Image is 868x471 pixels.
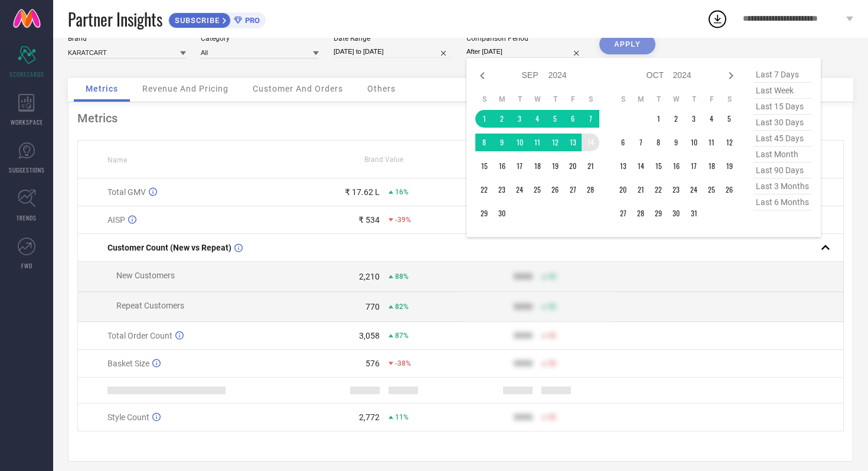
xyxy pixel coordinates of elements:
td: Sun Oct 13 2024 [614,157,632,175]
span: last week [753,83,812,99]
input: Select date range [334,46,452,58]
td: Thu Oct 03 2024 [685,110,703,128]
div: Next month [724,69,738,83]
span: last 6 months [753,194,812,210]
td: Fri Sep 13 2024 [564,134,582,151]
td: Sun Sep 22 2024 [475,181,493,199]
span: 50 [548,359,556,368]
span: Basket Size [107,359,149,368]
td: Wed Oct 23 2024 [667,181,685,199]
td: Thu Oct 24 2024 [685,181,703,199]
a: SUBSCRIBEPRO [168,9,266,28]
div: 2,210 [359,272,380,281]
span: 16% [395,188,409,196]
td: Tue Oct 22 2024 [650,181,667,199]
th: Thursday [546,95,564,104]
span: Customer And Orders [253,84,343,93]
span: Partner Insights [68,7,162,31]
th: Thursday [685,95,703,104]
td: Sun Sep 01 2024 [475,110,493,128]
th: Saturday [582,95,599,104]
div: 9999 [514,302,533,311]
div: 9999 [514,359,533,368]
th: Friday [564,95,582,104]
span: AISP [107,215,125,225]
div: Previous month [475,69,490,83]
span: 11% [395,413,409,421]
td: Sun Sep 15 2024 [475,157,493,175]
input: Select comparison period [466,46,585,58]
td: Fri Oct 25 2024 [703,181,720,199]
span: 50 [548,332,556,340]
td: Tue Sep 03 2024 [511,110,528,128]
td: Wed Oct 30 2024 [667,204,685,222]
td: Fri Oct 11 2024 [703,134,720,151]
span: Metrics [86,84,118,93]
td: Mon Oct 14 2024 [632,157,650,175]
th: Tuesday [511,95,528,104]
div: Metrics [77,111,844,125]
td: Sat Oct 26 2024 [720,181,738,199]
th: Sunday [475,95,493,104]
td: Sat Sep 21 2024 [582,157,599,175]
td: Sun Sep 29 2024 [475,204,493,222]
span: Total Order Count [107,331,172,340]
td: Sun Sep 08 2024 [475,134,493,151]
span: last 3 months [753,178,812,194]
td: Sat Sep 28 2024 [582,181,599,199]
div: 576 [366,359,380,368]
td: Wed Sep 25 2024 [528,181,546,199]
span: Repeat Customers [116,301,184,310]
td: Thu Sep 12 2024 [546,134,564,151]
div: 770 [366,302,380,311]
td: Tue Sep 17 2024 [511,157,528,175]
div: 3,058 [359,331,380,340]
div: 9999 [514,272,533,281]
span: New Customers [116,271,175,280]
span: 88% [395,272,409,281]
th: Wednesday [667,95,685,104]
span: last 45 days [753,131,812,147]
th: Monday [632,95,650,104]
th: Monday [493,95,511,104]
td: Sat Sep 14 2024 [582,134,599,151]
td: Thu Oct 31 2024 [685,204,703,222]
td: Thu Sep 19 2024 [546,157,564,175]
div: 9999 [514,412,533,422]
span: Customer Count (New vs Repeat) [107,243,231,252]
span: TRENDS [17,213,37,222]
span: SUGGESTIONS [9,165,45,174]
span: -39% [395,216,411,224]
td: Mon Sep 09 2024 [493,134,511,151]
td: Thu Sep 26 2024 [546,181,564,199]
td: Wed Sep 18 2024 [528,157,546,175]
span: Brand Value [364,155,403,164]
span: WORKSPACE [11,118,43,126]
td: Mon Oct 28 2024 [632,204,650,222]
td: Mon Sep 02 2024 [493,110,511,128]
span: Total GMV [107,187,146,197]
div: 9999 [514,331,533,340]
th: Wednesday [528,95,546,104]
td: Fri Oct 18 2024 [703,157,720,175]
td: Fri Sep 06 2024 [564,110,582,128]
td: Sat Oct 05 2024 [720,110,738,128]
td: Mon Oct 07 2024 [632,134,650,151]
th: Tuesday [650,95,667,104]
td: Wed Oct 09 2024 [667,134,685,151]
div: Brand [68,34,186,43]
span: last 30 days [753,115,812,131]
td: Wed Sep 11 2024 [528,134,546,151]
td: Fri Sep 20 2024 [564,157,582,175]
span: -38% [395,359,411,368]
span: Revenue And Pricing [142,84,229,93]
td: Thu Oct 17 2024 [685,157,703,175]
div: ₹ 534 [358,215,380,225]
div: Category [201,34,319,43]
td: Thu Sep 05 2024 [546,110,564,128]
td: Tue Sep 10 2024 [511,134,528,151]
div: 2,772 [359,412,380,422]
div: Date Range [334,34,452,43]
td: Tue Oct 08 2024 [650,134,667,151]
span: 82% [395,303,409,311]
